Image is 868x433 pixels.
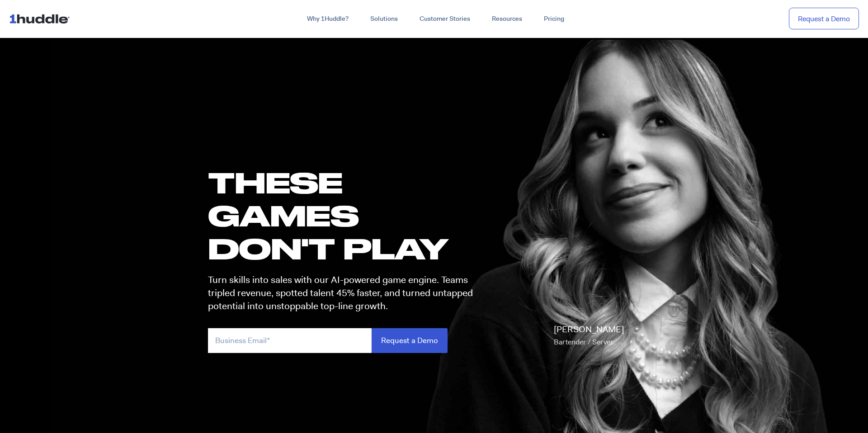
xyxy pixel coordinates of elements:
p: [PERSON_NAME] [554,323,624,348]
h1: these GAMES DON'T PLAY [208,166,481,265]
a: Customer Stories [409,11,481,27]
a: Resources [481,11,533,27]
a: Request a Demo [789,8,859,30]
span: Bartender / Server [554,337,613,347]
a: Solutions [359,11,409,27]
input: Request a Demo [372,328,448,353]
a: Why 1Huddle? [296,11,359,27]
a: Pricing [533,11,575,27]
input: Business Email* [208,328,372,353]
img: ... [9,10,74,27]
p: Turn skills into sales with our AI-powered game engine. Teams tripled revenue, spotted talent 45%... [208,273,481,313]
